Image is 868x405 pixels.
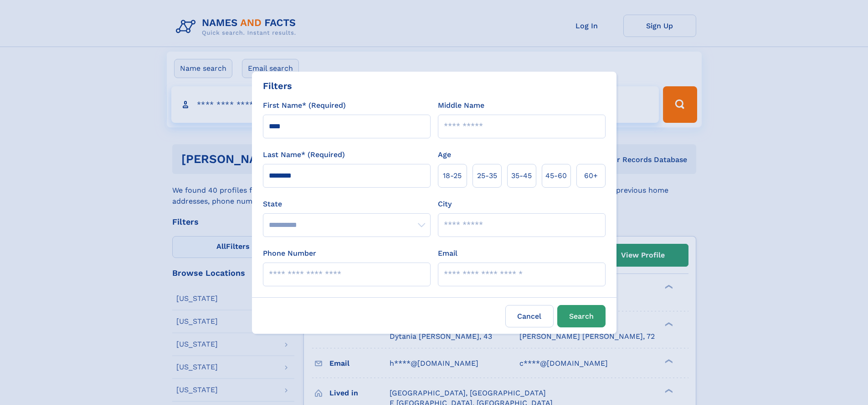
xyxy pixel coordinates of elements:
label: Phone Number [263,248,316,259]
label: First Name* (Required) [263,100,346,111]
span: 60+ [584,170,598,181]
span: 25‑35 [477,170,497,181]
label: Email [438,248,457,259]
label: Last Name* (Required) [263,149,345,160]
label: Age [438,149,451,160]
label: Middle Name [438,100,484,111]
span: 18‑25 [443,170,462,181]
span: 35‑45 [511,170,532,181]
label: Cancel [505,305,554,327]
label: State [263,199,431,210]
span: 45‑60 [545,170,567,181]
label: City [438,199,452,210]
button: Search [557,305,606,327]
div: Filters [263,79,292,93]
